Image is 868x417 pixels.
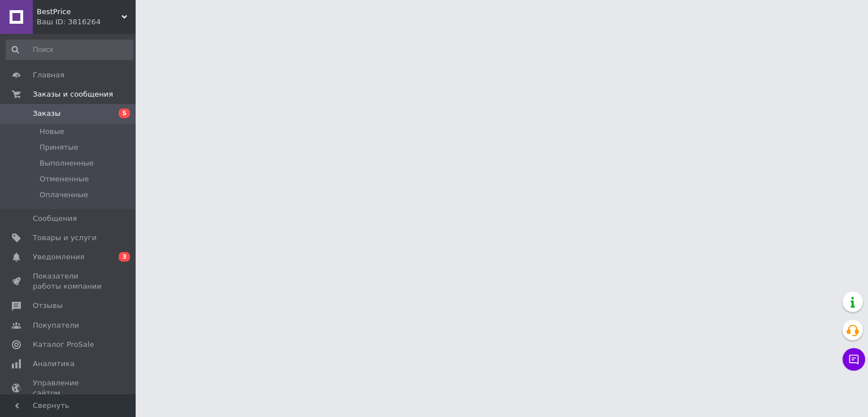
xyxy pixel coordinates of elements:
div: Ваш ID: 3816264 [37,17,136,27]
span: Сообщения [33,214,77,224]
span: Главная [33,70,64,80]
span: 3 [119,252,130,262]
span: Отмененные [40,174,89,184]
span: Выполненные [40,158,94,168]
span: Управление сайтом [33,378,105,398]
span: Новые [40,127,64,137]
span: Товары и услуги [33,233,97,243]
span: Показатели работы компании [33,271,105,292]
span: Покупатели [33,320,79,331]
span: Каталог ProSale [33,340,94,350]
span: Оплаченные [40,190,88,200]
input: Поиск [6,40,133,60]
span: Аналитика [33,359,75,369]
span: Заказы и сообщения [33,89,113,99]
span: BestPrice [37,7,121,17]
span: Уведомления [33,252,84,262]
button: Чат с покупателем [843,348,865,371]
span: 5 [119,108,130,118]
span: Отзывы [33,301,63,311]
span: Заказы [33,108,60,119]
span: Принятые [40,142,79,153]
